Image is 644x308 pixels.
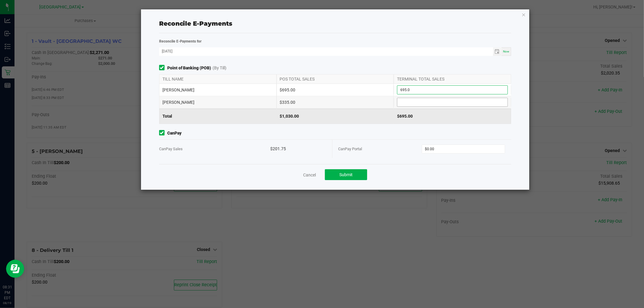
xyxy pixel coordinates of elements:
[167,130,181,136] strong: CanPay
[277,96,394,108] div: $335.00
[338,147,362,151] span: CanPay Portal
[159,130,167,136] form-toggle: Include in reconciliation
[394,109,511,124] div: $695.00
[159,65,167,71] form-toggle: Include in reconciliation
[213,65,227,71] span: (By Till)
[159,96,277,108] div: [PERSON_NAME]
[159,75,277,84] div: TILL NAME
[270,140,326,158] div: $201.75
[493,47,502,56] span: Toggle calendar
[277,75,394,84] div: POS TOTAL SALES
[167,65,211,71] strong: Point of Banking (POB)
[159,84,277,96] div: [PERSON_NAME]
[277,84,394,96] div: $695.00
[503,50,509,53] span: Now
[394,75,511,84] div: TERMINAL TOTAL SALES
[277,109,394,124] div: $1,030.00
[159,109,277,124] div: Total
[159,147,183,151] span: CanPay Sales
[303,172,316,178] a: Cancel
[325,169,367,180] button: Submit
[339,172,353,177] span: Submit
[6,260,24,278] iframe: Resource center
[159,19,511,28] div: Reconcile E-Payments
[159,39,202,43] strong: Reconcile E-Payments for
[159,47,493,55] input: Date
